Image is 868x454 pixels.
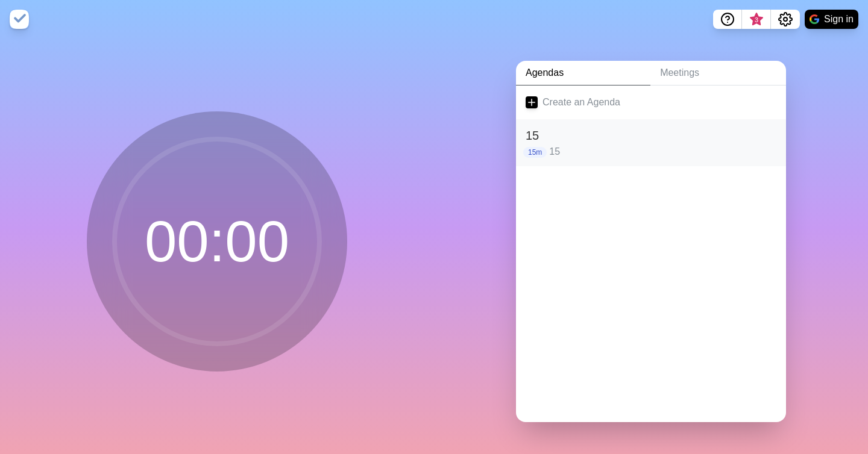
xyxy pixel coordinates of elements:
a: Agendas [516,61,650,86]
p: 15m [523,147,547,158]
span: 3 [752,15,761,25]
button: Sign in [805,10,858,29]
img: google logo [810,14,819,24]
h2: 15 [526,126,776,145]
img: timeblocks logo [10,10,29,29]
button: Settings [771,10,800,29]
a: Create an Agenda [516,86,786,119]
button: What’s new [742,10,771,29]
p: 15 [549,145,776,159]
button: Help [713,10,742,29]
a: Meetings [650,61,786,86]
